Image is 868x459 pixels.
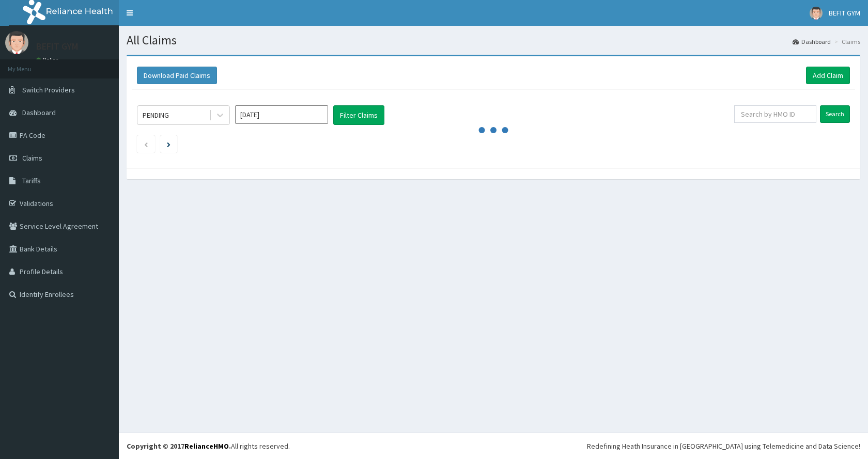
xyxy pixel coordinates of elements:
span: Claims [22,153,42,163]
span: Switch Providers [22,85,75,94]
li: Claims [832,37,860,46]
input: Search by HMO ID [734,105,816,123]
p: BEFIT GYM [36,42,78,51]
span: Tariffs [22,176,41,185]
svg: audio-loading [478,115,509,146]
a: RelianceHMO [184,441,229,451]
input: Select Month and Year [235,105,328,124]
span: BEFIT GYM [829,8,860,18]
a: Previous page [144,139,148,149]
button: Download Paid Claims [137,67,217,84]
div: PENDING [143,110,169,120]
h1: All Claims [127,34,860,47]
a: Online [36,56,61,64]
strong: Copyright © 2017 . [127,441,231,451]
a: Dashboard [793,37,831,46]
span: Dashboard [22,108,56,117]
a: Next page [167,139,171,149]
footer: All rights reserved. [119,433,868,459]
input: Search [820,105,850,123]
div: Redefining Heath Insurance in [GEOGRAPHIC_DATA] using Telemedicine and Data Science! [587,441,860,451]
button: Filter Claims [333,105,384,125]
img: User Image [5,31,28,54]
a: Add Claim [806,67,850,84]
img: User Image [810,7,823,20]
